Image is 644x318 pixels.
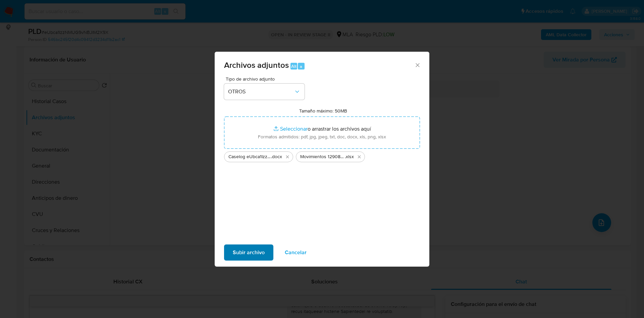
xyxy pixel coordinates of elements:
button: Eliminar Movimientos 1290832579.xlsx [355,153,363,161]
span: Subir archivo [233,245,265,260]
span: Movimientos 1290832579 [300,153,345,160]
span: Tipo de archivo adjunto [226,77,306,81]
label: Tamaño máximo: 50MB [299,108,347,114]
button: Subir archivo [224,244,273,261]
span: .xlsx [345,153,354,160]
span: Alt [291,63,297,70]
span: Caselog eUbca1IzzNMUG9vNBJIM2X9X_2025_08_18_15_40_19 [228,153,271,160]
span: .docx [271,153,282,160]
button: Cerrar [414,62,420,68]
button: Cancelar [276,244,315,261]
button: Eliminar Caselog eUbca1IzzNMUG9vNBJIM2X9X_2025_08_18_15_40_19.docx [283,153,291,161]
span: a [300,63,302,70]
span: Archivos adjuntos [224,59,289,71]
span: OTROS [228,88,294,95]
button: OTROS [224,84,305,100]
span: Cancelar [285,245,307,260]
ul: Archivos seleccionados [224,149,420,162]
